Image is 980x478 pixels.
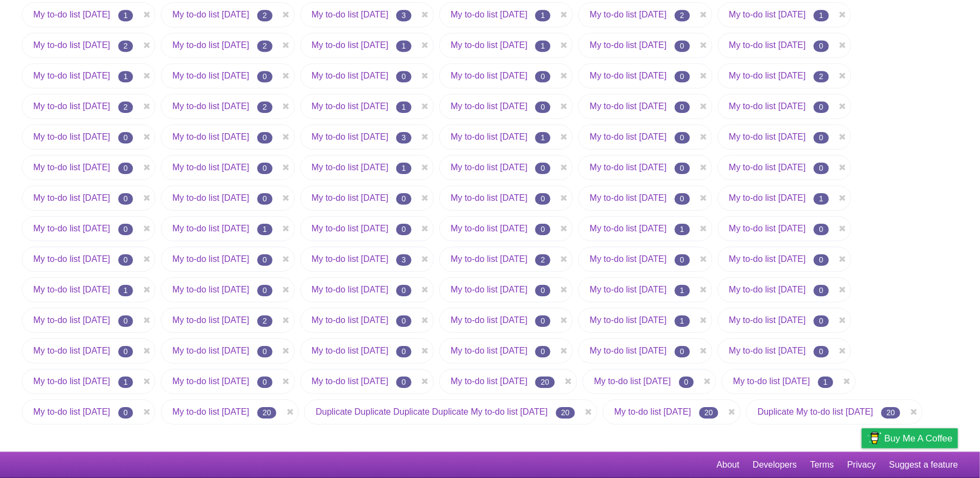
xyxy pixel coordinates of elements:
span: 0 [814,224,829,235]
span: 0 [396,193,412,205]
span: 0 [257,193,273,205]
a: My to-do list [DATE] [172,71,249,80]
span: 0 [535,71,551,82]
a: Terms [810,455,834,475]
span: 0 [814,254,829,266]
a: My to-do list [DATE] [33,40,110,50]
span: 3 [396,132,412,144]
a: Suggest a feature [890,455,958,475]
a: My to-do list [DATE] [172,163,249,172]
span: 2 [675,10,690,21]
span: 20 [535,377,555,388]
span: 20 [699,407,719,419]
a: My to-do list [DATE] [172,285,249,294]
span: 0 [814,101,829,113]
a: My to-do list [DATE] [451,377,528,386]
a: My to-do list [DATE] [451,132,528,141]
span: 2 [118,40,134,52]
a: My to-do list [DATE] [451,315,528,325]
a: My to-do list [DATE] [312,163,389,172]
a: My to-do list [DATE] [312,101,389,111]
a: My to-do list [DATE] [172,346,249,355]
span: 0 [675,346,690,357]
span: 1 [814,10,829,21]
a: My to-do list [DATE] [590,163,667,172]
a: My to-do list [DATE] [451,71,528,80]
a: My to-do list [DATE] [729,132,806,141]
a: My to-do list [DATE] [729,346,806,355]
span: 1 [118,377,134,388]
a: My to-do list [DATE] [33,315,110,325]
a: My to-do list [DATE] [33,285,110,294]
span: 0 [118,163,134,174]
a: My to-do list [DATE] [451,163,528,172]
a: My to-do list [DATE] [590,132,667,141]
a: My to-do list [DATE] [451,285,528,294]
a: My to-do list [DATE] [33,132,110,141]
a: Privacy [848,455,876,475]
a: My to-do list [DATE] [594,377,671,386]
span: 0 [257,71,273,82]
span: 1 [535,40,551,52]
a: My to-do list [DATE] [590,224,667,233]
span: 2 [118,101,134,113]
a: My to-do list [DATE] [172,101,249,111]
span: 1 [118,10,134,21]
a: My to-do list [DATE] [172,377,249,386]
a: My to-do list [DATE] [172,40,249,50]
a: My to-do list [DATE] [451,101,528,111]
span: 0 [675,193,690,205]
a: My to-do list [DATE] [614,407,691,416]
a: My to-do list [DATE] [172,10,249,19]
a: My to-do list [DATE] [33,377,110,386]
span: 0 [118,132,134,144]
a: My to-do list [DATE] [312,254,389,264]
a: My to-do list [DATE] [590,193,667,202]
span: 0 [257,346,273,357]
span: 0 [535,101,551,113]
a: My to-do list [DATE] [312,224,389,233]
span: 0 [675,132,690,144]
a: My to-do list [DATE] [33,163,110,172]
a: My to-do list [DATE] [33,71,110,80]
a: My to-do list [DATE] [590,101,667,111]
span: 0 [396,346,412,357]
a: My to-do list [DATE] [729,254,806,264]
span: 0 [814,315,829,327]
span: 2 [257,10,273,21]
a: My to-do list [DATE] [312,132,389,141]
span: 0 [396,71,412,82]
a: My to-do list [DATE] [172,315,249,325]
a: My to-do list [DATE] [451,224,528,233]
span: 0 [814,163,829,174]
a: My to-do list [DATE] [590,40,667,50]
a: My to-do list [DATE] [729,101,806,111]
span: 1 [396,101,412,113]
span: 0 [675,40,690,52]
span: 1 [535,10,551,21]
a: My to-do list [DATE] [312,377,389,386]
span: 0 [814,40,829,52]
span: 2 [257,315,273,327]
span: 2 [257,101,273,113]
a: My to-do list [DATE] [451,254,528,264]
a: My to-do list [DATE] [590,10,667,19]
span: 1 [396,163,412,174]
a: About [717,455,740,475]
a: My to-do list [DATE] [172,193,249,202]
span: 0 [118,346,134,357]
a: My to-do list [DATE] [590,346,667,355]
a: My to-do list [DATE] [590,71,667,80]
span: 0 [535,163,551,174]
a: My to-do list [DATE] [312,346,389,355]
a: My to-do list [DATE] [729,285,806,294]
span: 0 [814,132,829,144]
a: Buy me a coffee [862,428,958,449]
span: 2 [535,254,551,266]
span: 0 [257,163,273,174]
a: My to-do list [DATE] [33,346,110,355]
span: 0 [535,346,551,357]
span: 1 [675,315,690,327]
a: My to-do list [DATE] [590,254,667,264]
a: My to-do list [DATE] [33,193,110,202]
